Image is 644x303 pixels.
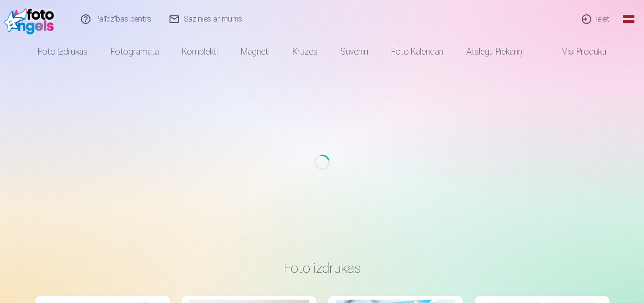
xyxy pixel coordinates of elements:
a: Krūzes [281,38,329,65]
a: Magnēti [229,38,281,65]
a: Komplekti [170,38,229,65]
a: Fotogrāmata [99,38,170,65]
img: /fa1 [4,4,59,34]
a: Suvenīri [329,38,380,65]
a: Foto kalendāri [380,38,455,65]
a: Visi produkti [535,38,618,65]
a: Foto izdrukas [26,38,99,65]
a: Atslēgu piekariņi [455,38,535,65]
h3: Foto izdrukas [43,259,602,277]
